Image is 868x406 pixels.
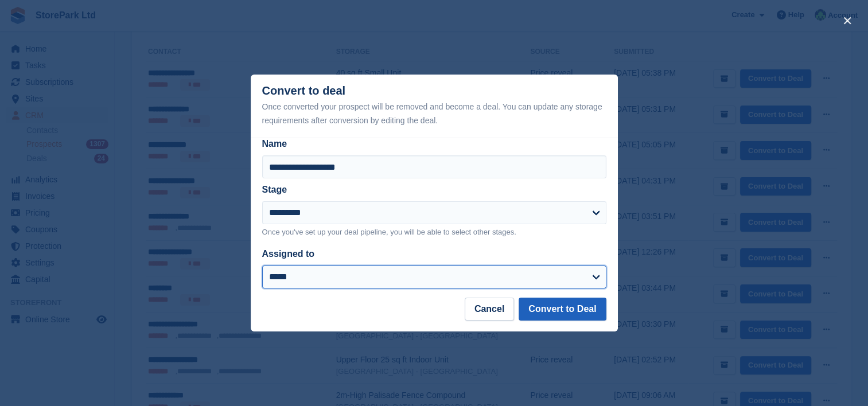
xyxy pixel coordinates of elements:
[262,185,287,194] label: Stage
[465,298,514,321] button: Cancel
[262,84,606,127] div: Convert to deal
[519,298,606,321] button: Convert to Deal
[262,227,606,238] p: Once you've set up your deal pipeline, you will be able to select other stages.
[262,137,606,151] label: Name
[838,11,857,30] button: close
[262,100,606,127] div: Once converted your prospect will be removed and become a deal. You can update any storage requir...
[262,249,315,259] label: Assigned to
